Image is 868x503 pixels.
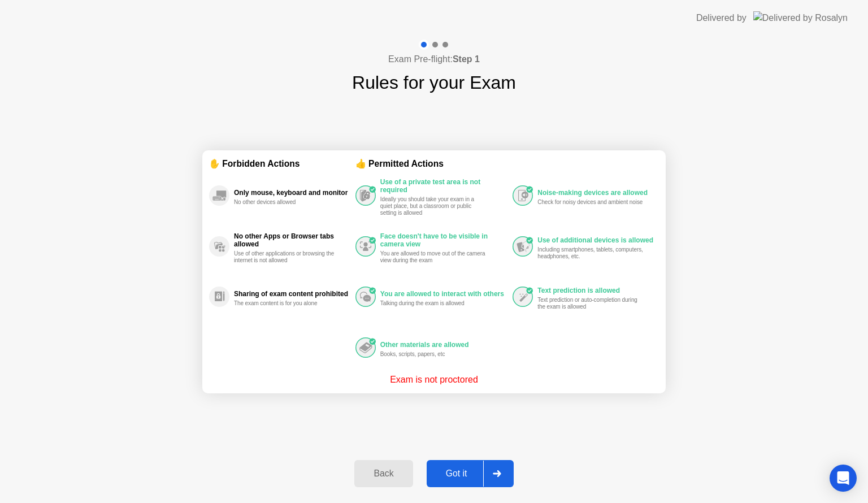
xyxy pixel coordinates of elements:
div: Sharing of exam content prohibited [234,290,350,298]
div: Face doesn't have to be visible in camera view [380,232,507,248]
div: Back [358,469,409,479]
button: Got it [427,460,514,487]
h4: Exam Pre-flight: [388,53,480,66]
div: Check for noisy devices and ambient noise [537,199,644,206]
p: Exam is not proctored [390,373,478,387]
div: Ideally you should take your exam in a quiet place, but a classroom or public setting is allowed [380,196,487,216]
div: You are allowed to interact with others [380,290,507,298]
div: Other materials are allowed [380,341,507,349]
div: The exam content is for you alone [234,300,341,307]
div: Including smartphones, tablets, computers, headphones, etc. [537,246,644,260]
b: Step 1 [453,54,480,64]
div: No other devices allowed [234,199,341,206]
div: No other Apps or Browser tabs allowed [234,232,350,248]
div: ✋ Forbidden Actions [209,157,355,170]
div: Talking during the exam is allowed [380,300,487,307]
div: Use of other applications or browsing the internet is not allowed [234,250,341,264]
div: Only mouse, keyboard and monitor [234,189,350,197]
div: Text prediction or auto-completion during the exam is allowed [537,297,644,310]
div: Books, scripts, papers, etc [380,351,487,358]
button: Back [354,460,413,487]
div: Noise-making devices are allowed [537,189,653,197]
h1: Rules for your Exam [352,69,516,96]
div: Open Intercom Messenger [830,465,857,492]
div: You are allowed to move out of the camera view during the exam [380,250,487,264]
div: Delivered by [696,11,747,25]
div: Use of additional devices is allowed [537,236,653,244]
div: Text prediction is allowed [537,287,653,294]
div: Got it [430,469,483,479]
div: Use of a private test area is not required [380,178,507,194]
img: Delivered by Rosalyn [753,11,848,24]
div: 👍 Permitted Actions [355,157,659,170]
